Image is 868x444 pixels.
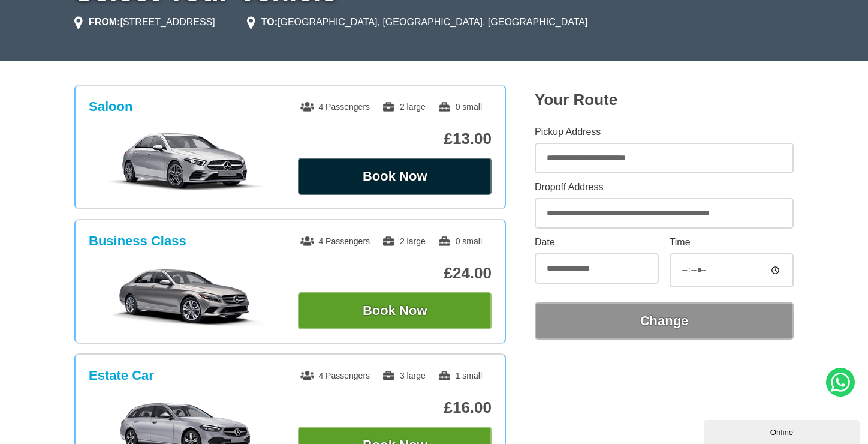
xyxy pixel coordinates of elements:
[535,302,794,340] button: Change
[535,182,794,192] label: Dropoff Address
[382,102,426,112] span: 2 large
[535,238,659,247] label: Date
[438,371,482,380] span: 1 small
[95,266,276,326] img: Business Class
[247,15,588,29] li: [GEOGRAPHIC_DATA], [GEOGRAPHIC_DATA], [GEOGRAPHIC_DATA]
[298,130,492,148] p: £13.00
[300,102,370,112] span: 4 Passengers
[95,131,276,191] img: Saloon
[535,127,794,137] label: Pickup Address
[438,236,482,246] span: 0 small
[438,102,482,112] span: 0 small
[382,371,426,380] span: 3 large
[89,99,132,115] h3: Saloon
[298,292,492,329] button: Book Now
[300,371,370,380] span: 4 Passengers
[89,368,154,383] h3: Estate Car
[261,17,278,27] strong: TO:
[89,17,120,27] strong: FROM:
[382,236,426,246] span: 2 large
[74,15,215,29] li: [STREET_ADDRESS]
[300,236,370,246] span: 4 Passengers
[89,233,186,249] h3: Business Class
[298,264,492,283] p: £24.00
[298,398,492,417] p: £16.00
[704,418,862,444] iframe: chat widget
[670,238,794,247] label: Time
[298,158,492,195] button: Book Now
[535,91,794,109] h2: Your Route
